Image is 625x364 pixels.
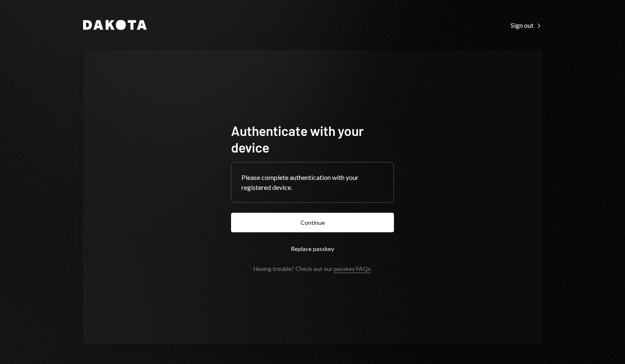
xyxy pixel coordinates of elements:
[231,122,394,155] h1: Authenticate with your device
[253,265,372,272] div: Having trouble? Check out our .
[241,172,384,192] div: Please complete authentication with your registered device.
[231,239,394,258] button: Replace passkey
[334,265,371,273] a: passkey FAQs
[511,21,542,30] div: Sign out
[231,213,394,232] button: Continue
[511,20,542,30] a: Sign out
